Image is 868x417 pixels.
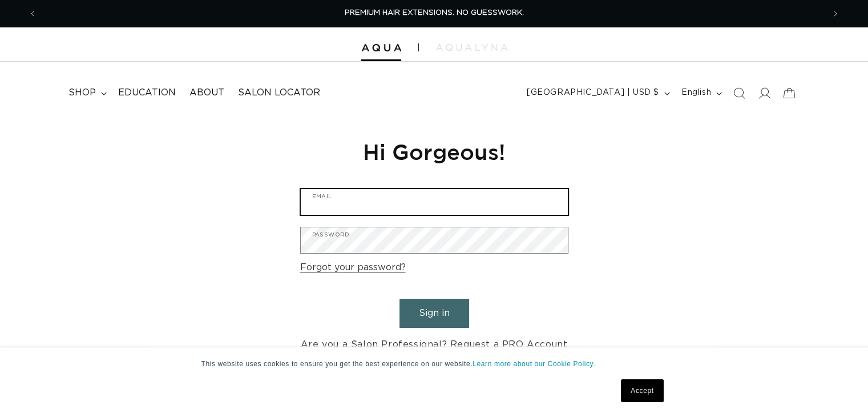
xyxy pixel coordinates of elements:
span: [GEOGRAPHIC_DATA] | USD $ [527,87,659,99]
button: [GEOGRAPHIC_DATA] | USD $ [520,82,675,104]
a: Education [111,80,183,106]
button: Previous announcement [20,3,45,25]
span: Salon Locator [238,87,320,99]
button: English [675,82,726,104]
img: aqualyna.com [436,44,507,51]
img: Aqua Hair Extensions [361,44,401,52]
input: Email [301,189,568,215]
summary: shop [62,80,111,106]
button: Sign in [399,299,469,328]
p: This website uses cookies to ensure you get the best experience on our website. [201,359,667,369]
h1: Hi Gorgeous! [300,138,568,166]
a: Learn more about our Cookie Policy. [473,360,595,368]
button: Next announcement [823,3,848,25]
a: About [183,80,231,106]
span: About [189,87,224,99]
span: shop [68,87,96,99]
span: Education [118,87,176,99]
span: PREMIUM HAIR EXTENSIONS. NO GUESSWORK. [345,9,524,17]
iframe: Chat Widget [811,362,868,417]
a: Salon Locator [231,80,327,106]
a: Accept [621,379,663,402]
a: Are you a Salon Professional? Request a PRO Account [301,336,568,353]
summary: Search [726,81,752,106]
a: Forgot your password? [300,259,406,276]
span: English [681,87,711,99]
